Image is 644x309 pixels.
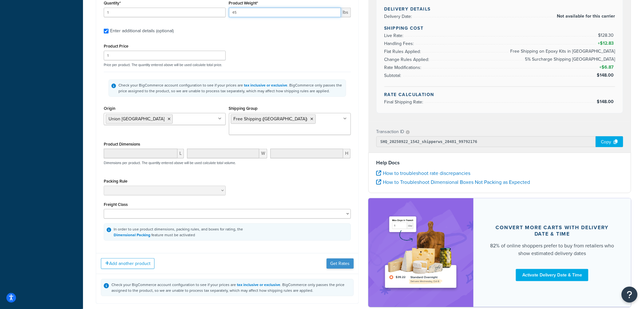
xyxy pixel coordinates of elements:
[104,179,127,184] label: Packing Rule
[104,142,140,147] label: Product Dimensions
[341,8,351,17] span: lbs
[524,56,615,63] span: 5% Surcharge Shipping [GEOGRAPHIC_DATA]
[229,106,258,111] label: Shipping Group
[384,13,414,20] span: Delivery Date:
[110,26,174,35] div: Enter additional details (optional)
[237,282,280,288] a: tax inclusive or exclusive
[259,149,267,158] span: W
[384,91,616,98] h4: Rate Calculation
[244,82,287,88] a: tax inclusive or exclusive
[178,149,184,158] span: L
[102,161,236,165] p: Dimensions per product. The quantity entered above will be used calculate total volume.
[516,269,588,281] a: Activate Delivery Date & Time
[489,224,616,237] div: Convert more carts with delivery date & time
[598,32,615,39] span: $128.30
[104,1,121,5] label: Quantity*
[376,178,530,186] a: How to Troubleshoot Dimensional Boxes Not Packing as Expected
[509,48,615,55] span: Free Shipping on Epoxy Kits in [GEOGRAPHIC_DATA]
[384,25,616,32] h4: Shipping Cost
[384,32,405,39] span: Live Rate:
[384,40,416,47] span: Handling Fees:
[596,136,623,147] div: Copy
[384,72,403,79] span: Subtotal:
[376,127,405,136] p: Transaction ID
[384,99,425,105] span: Final Shipping Rate:
[101,258,155,269] button: Add another product
[381,208,461,298] img: feature-image-ddt-36eae7f7280da8017bfb280eaccd9c446f90b1fe08728e4019434db127062ab4.png
[343,149,351,158] span: H
[384,48,423,55] span: Flat Rules Applied:
[596,40,615,47] span: +
[102,63,352,67] p: Price per product. The quantity entered above will be used calculate total price.
[104,202,128,207] label: Freight Class
[598,64,615,71] span: +
[229,8,341,17] input: 0.00
[384,56,431,63] span: Change Rules Applied:
[327,259,354,269] button: Get Rates
[234,116,307,122] span: Free Shipping ([GEOGRAPHIC_DATA])
[622,287,638,303] button: Open Resource Center
[597,72,615,79] span: $148.00
[114,232,150,238] a: Dimensional Packing
[376,170,471,177] a: How to troubleshoot rate discrepancies
[597,98,615,105] span: $148.00
[489,242,616,257] div: 82% of online shoppers prefer to buy from retailers who show estimated delivery dates
[104,8,226,17] input: 0
[556,12,615,20] span: Not available for this carrier
[384,64,423,71] span: Rate Modifications:
[114,226,243,238] div: In order to use product dimensions, packing rules, and boxes for rating, the feature must be acti...
[104,44,128,49] label: Product Price
[602,64,615,71] span: $6.87
[109,116,164,122] span: Union [GEOGRAPHIC_DATA]
[229,1,258,5] label: Product Weight*
[104,29,109,34] input: Enter additional details (optional)
[104,106,115,111] label: Origin
[376,159,624,167] h4: Help Docs
[118,82,343,94] div: Check your BigCommerce account configuration to see if your prices are . BigCommerce only passes ...
[600,40,615,47] span: $12.83
[384,6,616,12] h4: Delivery Details
[111,282,351,293] div: Check your BigCommerce account configuration to see if your prices are . BigCommerce only passes ...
